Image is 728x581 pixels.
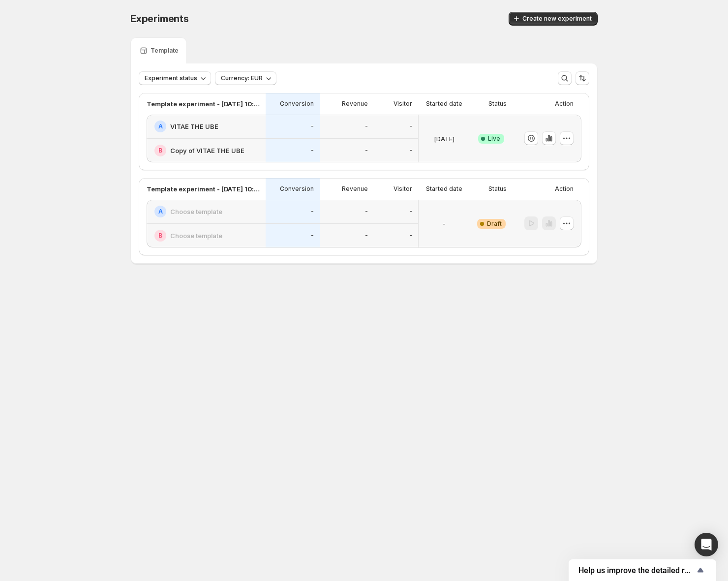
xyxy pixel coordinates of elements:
button: Currency: EUR [215,71,276,85]
p: Template [151,47,179,55]
p: Action [555,100,574,108]
p: - [311,232,314,240]
p: - [311,147,314,154]
p: [DATE] [434,134,455,144]
h2: A [158,122,163,130]
span: Create new experiment [522,15,592,23]
span: Experiments [130,13,189,25]
h2: VITAE THE UBE [170,122,218,131]
span: Help us improve the detailed report for A/B campaigns [578,566,695,575]
p: Revenue [342,100,368,108]
p: - [443,219,446,229]
h2: A [158,208,163,215]
div: Open Intercom Messenger [695,533,718,556]
p: Started date [426,185,462,193]
h2: B [158,147,162,154]
p: Conversion [280,100,314,108]
p: - [311,122,314,130]
p: Conversion [280,185,314,193]
button: Show survey - Help us improve the detailed report for A/B campaigns [578,564,706,576]
p: Visitor [394,185,412,193]
p: Status [488,100,507,108]
p: - [409,208,412,215]
button: Create new experiment [509,12,598,26]
p: Revenue [342,185,368,193]
p: - [311,208,314,215]
h2: Choose template [170,231,222,241]
span: Draft [487,220,502,228]
span: Live [488,135,500,143]
button: Sort the results [576,71,589,85]
span: Experiment status [145,74,197,82]
p: Status [488,185,507,193]
h2: B [158,232,162,240]
p: Action [555,185,574,193]
p: Template experiment - [DATE] 10:47:43 [147,99,260,109]
p: Started date [426,100,462,108]
p: - [365,232,368,240]
p: - [409,147,412,154]
h2: Choose template [170,207,222,216]
p: Visitor [394,100,412,108]
p: - [365,147,368,154]
p: Template experiment - [DATE] 10:46:47 [147,184,260,194]
p: - [409,122,412,130]
p: - [365,208,368,215]
h2: Copy of VITAE THE UBE [170,146,244,155]
p: - [365,122,368,130]
p: - [409,232,412,240]
button: Experiment status [139,71,211,85]
span: Currency: EUR [221,74,263,82]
